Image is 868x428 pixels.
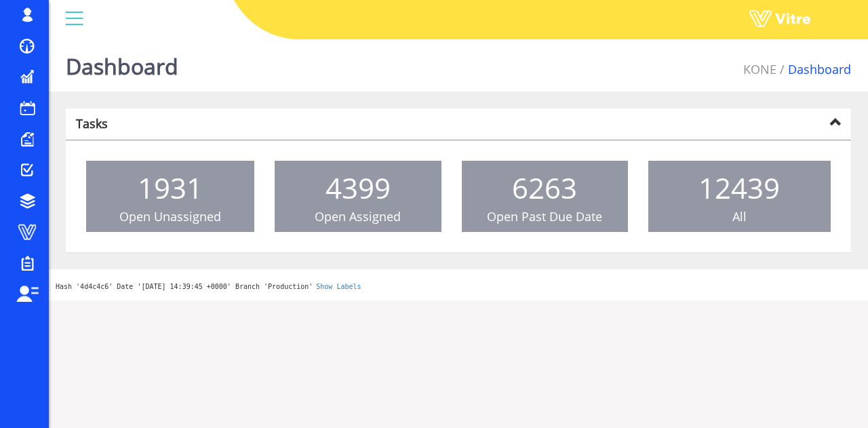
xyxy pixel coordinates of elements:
a: 1931 Open Unassigned [86,161,254,233]
a: 4399 Open Assigned [275,161,441,233]
span: 12439 [698,168,780,207]
span: 6263 [512,168,577,207]
a: 6263 Open Past Due Date [462,161,628,233]
span: Open Assigned [315,208,401,225]
strong: Tasks [76,115,108,132]
span: Open Past Due Date [487,208,602,225]
li: Dashboard [776,61,851,79]
span: 1931 [138,168,203,207]
span: Hash '4d4c4c6' Date '[DATE] 14:39:45 +0000' Branch 'Production' [56,283,313,290]
h1: Dashboard [66,34,178,92]
span: Open Unassigned [119,208,221,225]
span: All [732,208,747,225]
a: KONE [743,61,776,77]
a: Show Labels [316,283,361,290]
span: 4399 [325,168,391,207]
a: 12439 All [648,161,831,233]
